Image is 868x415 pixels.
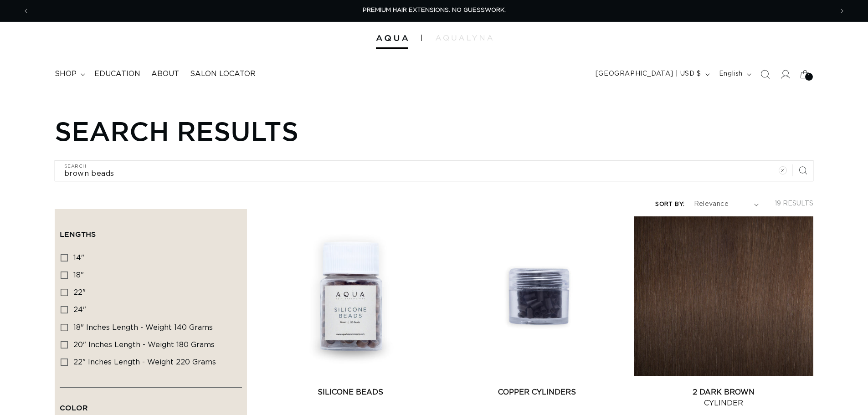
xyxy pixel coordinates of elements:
[73,324,213,331] span: 18" Inches length - Weight 140 grams
[363,7,506,13] span: PREMIUM HAIR EXTENSIONS. NO GUESSWORK.
[190,69,256,79] span: Salon Locator
[55,115,813,146] h1: Search results
[73,272,84,279] span: 18"
[94,69,140,79] span: Education
[832,2,852,20] button: Next announcement
[60,230,96,238] span: Lengths
[146,64,185,84] a: About
[447,387,627,398] a: Copper Cylinders
[755,64,775,84] summary: Search
[16,2,36,20] button: Previous announcement
[73,341,215,348] span: 20" Inches length - Weight 180 grams
[793,160,813,180] button: Search
[73,306,86,313] span: 24"
[73,254,84,261] span: 14"
[773,160,793,180] button: Clear search term
[808,73,810,81] span: 1
[49,64,89,84] summary: shop
[655,201,684,207] label: Sort by:
[719,69,743,79] span: English
[436,35,493,41] img: aqualyna.com
[151,69,179,79] span: About
[376,35,408,41] img: Aqua Hair Extensions
[55,160,813,181] input: Search
[185,64,261,84] a: Salon Locator
[73,289,86,296] span: 22"
[60,214,242,247] summary: Lengths (0 selected)
[261,387,440,398] a: Silicone Beads
[55,69,77,79] span: shop
[89,64,146,84] a: Education
[634,387,813,409] a: 2 Dark Brown Cylinder
[73,359,216,366] span: 22" Inches length - Weight 220 grams
[714,66,755,83] button: English
[775,200,813,207] span: 19 results
[590,66,714,83] button: [GEOGRAPHIC_DATA] | USD $
[60,404,88,412] span: Color
[596,69,701,79] span: [GEOGRAPHIC_DATA] | USD $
